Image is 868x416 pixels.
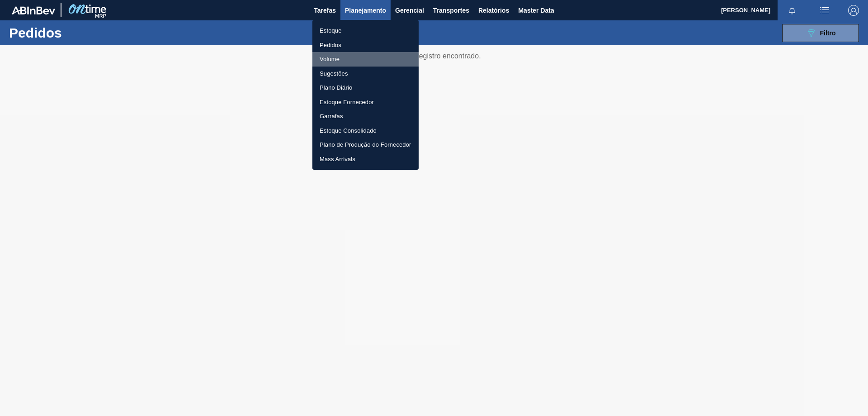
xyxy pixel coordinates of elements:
a: Estoque [312,24,419,38]
a: Pedidos [312,38,419,53]
a: Plano de Produção do Fornecedor [312,138,419,152]
a: Estoque Consolidado [312,124,419,138]
a: Estoque Fornecedor [312,95,419,110]
a: Plano Diário [312,81,419,95]
a: Mass Arrivals [312,152,419,167]
a: Volume [312,52,419,67]
a: Garrafas [312,109,419,124]
a: Sugestões [312,67,419,81]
